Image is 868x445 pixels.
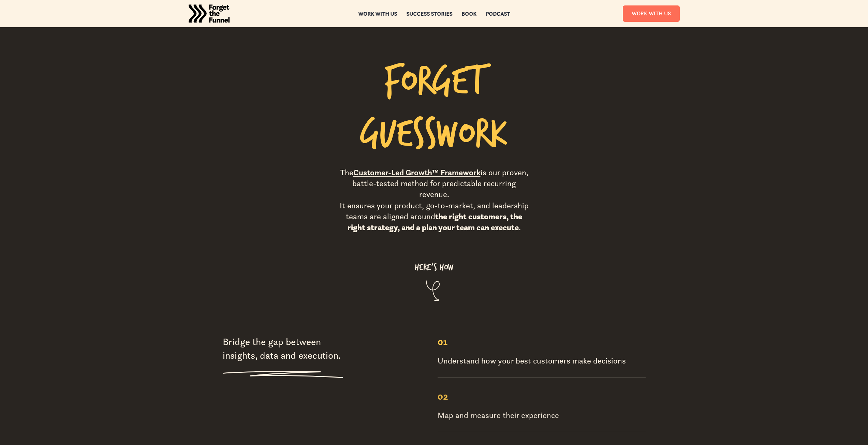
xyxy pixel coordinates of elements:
a: Book [461,11,476,16]
div: k [491,109,507,162]
div: Understand how your best customers make decisions [438,355,626,366]
div: t [468,57,484,109]
h3: Bridge the gap between insights, data and execution. [223,335,345,362]
div: e [452,57,468,109]
div: Here's How [415,261,454,275]
a: Podcast [486,11,510,16]
div: r [417,57,433,109]
div: F [384,57,401,109]
div: Map and measure their experience [438,410,559,421]
div: w [437,109,458,162]
div: The is our proven, battle-tested method for predictable recurring revenue. It ensures your produc... [337,167,532,233]
a: Success Stories [406,11,452,16]
div: o [401,57,417,109]
a: Work with us [358,11,397,16]
h3: 02 [438,389,448,403]
strong: the right customers, the right strategy, and a plan your team can execute [348,211,523,233]
h3: 01 [438,335,447,348]
div: g [433,57,452,109]
a: Work With Us [623,5,680,21]
div: u [380,109,397,162]
div: e [397,109,413,162]
div: r [475,109,491,162]
a: Customer-Led Growth™ Framework [353,167,481,178]
div: s [413,109,425,162]
div: s [425,109,437,162]
div: G [361,109,380,162]
div: o [458,109,475,162]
